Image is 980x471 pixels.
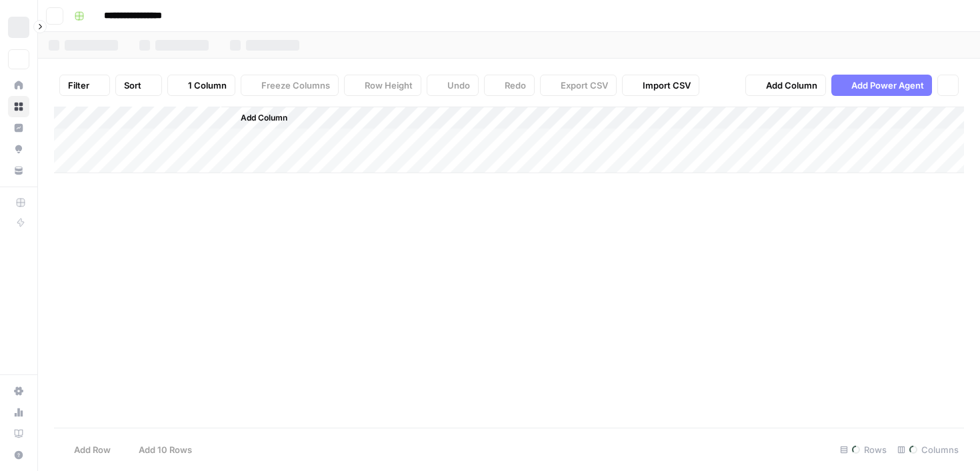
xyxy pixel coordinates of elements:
[59,75,110,96] button: Filter
[745,75,826,96] button: Add Column
[831,75,932,96] button: Add Power Agent
[447,79,470,92] span: Undo
[344,75,421,96] button: Row Height
[561,79,608,92] span: Export CSV
[241,112,287,124] span: Add Column
[119,439,200,460] button: Add 10 Rows
[8,380,29,402] a: Settings
[223,109,293,127] button: Add Column
[643,79,691,92] span: Import CSV
[835,439,892,460] div: Rows
[167,75,235,96] button: 1 Column
[8,444,29,466] button: Help + Support
[505,79,526,92] span: Redo
[241,75,339,96] button: Freeze Columns
[8,423,29,444] a: Learning Hub
[8,75,29,96] a: Home
[188,79,227,92] span: 1 Column
[622,75,699,96] button: Import CSV
[8,139,29,160] a: Opportunities
[8,117,29,139] a: Insights
[8,96,29,117] a: Browse
[427,75,479,96] button: Undo
[139,443,192,456] span: Add 10 Rows
[74,443,111,456] span: Add Row
[68,79,89,92] span: Filter
[484,75,535,96] button: Redo
[766,79,817,92] span: Add Column
[851,79,924,92] span: Add Power Agent
[115,75,162,96] button: Sort
[8,402,29,423] a: Usage
[540,75,617,96] button: Export CSV
[365,79,413,92] span: Row Height
[124,79,141,92] span: Sort
[8,160,29,181] a: Your Data
[892,439,964,460] div: Columns
[261,79,330,92] span: Freeze Columns
[54,439,119,460] button: Add Row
